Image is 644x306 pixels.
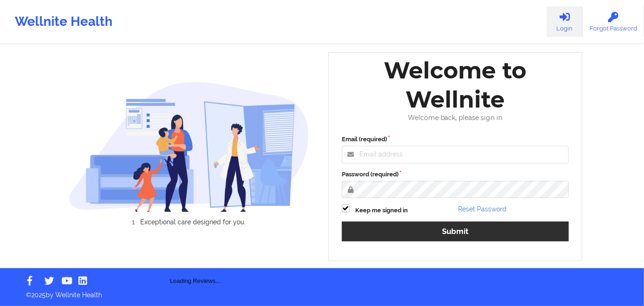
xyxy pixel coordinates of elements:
[342,170,569,179] label: Password (required)
[335,56,575,114] div: Welcome to Wellnite
[19,284,625,300] p: © 2025 by Wellnite Health
[335,114,575,122] div: Welcome back, please sign in
[583,6,644,37] a: Forgot Password
[342,146,569,163] input: Email address
[342,222,569,241] button: Submit
[69,81,310,212] img: wellnite-auth-hero_200.c722682e.png
[547,6,583,37] a: Login
[77,218,309,226] li: Exceptional care designed for you.
[342,135,569,144] label: Email (required)
[69,241,322,286] div: Loading Reviews...
[355,206,408,215] label: Keep me signed in
[459,205,507,213] a: Reset Password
